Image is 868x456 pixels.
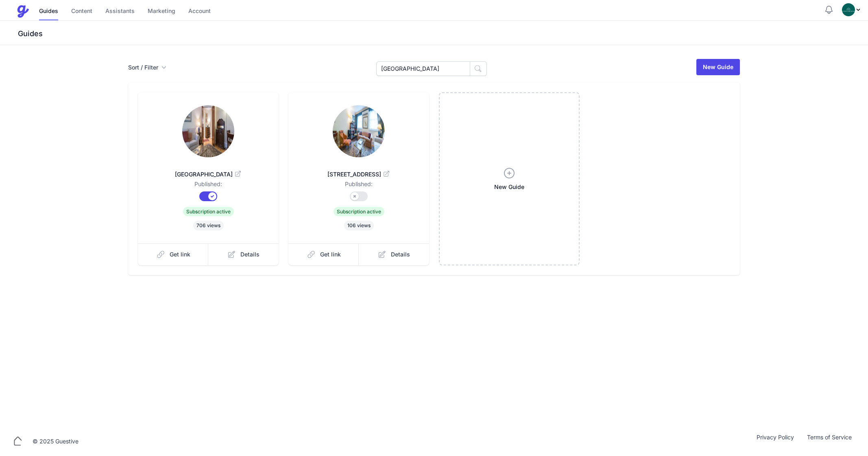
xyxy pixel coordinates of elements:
[138,243,209,265] a: Get link
[151,161,266,180] a: [GEOGRAPHIC_DATA]
[376,61,470,76] input: Search Guides
[16,5,29,18] img: Guestive Guides
[344,221,374,230] span: 106 views
[170,250,190,258] span: Get link
[301,180,416,191] dd: Published:
[320,250,341,258] span: Get link
[359,243,429,265] a: Details
[128,63,166,72] button: Sort / Filter
[842,3,861,16] div: Profile Menu
[824,5,834,15] button: Notifications
[333,105,385,157] img: efk3xidwye351mn6lne3h2kryz6a
[193,221,224,230] span: 706 views
[105,3,135,20] a: Assistants
[301,170,416,178] span: [STREET_ADDRESS]
[842,3,855,16] img: oovs19i4we9w73xo0bfpgswpi0cd
[71,3,92,20] a: Content
[16,29,868,39] h3: Guides
[494,183,524,191] span: New Guide
[188,3,211,20] a: Account
[750,433,800,449] a: Privacy Policy
[391,250,410,258] span: Details
[39,3,58,20] a: Guides
[800,433,858,449] a: Terms of Service
[334,207,384,216] span: Subscription active
[33,437,79,445] div: © 2025 Guestive
[696,59,740,75] a: New Guide
[183,207,234,216] span: Subscription active
[288,243,359,265] a: Get link
[182,105,234,157] img: htmfqqdj5w74wrc65s3wna2sgno2
[240,250,260,258] span: Details
[148,3,175,20] a: Marketing
[301,161,416,180] a: [STREET_ADDRESS]
[151,180,266,191] dd: Published:
[439,92,580,265] a: New Guide
[151,170,266,178] span: [GEOGRAPHIC_DATA]
[208,243,279,265] a: Details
